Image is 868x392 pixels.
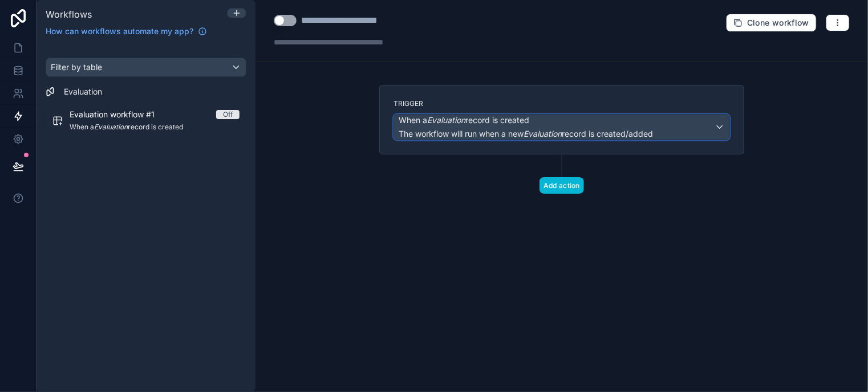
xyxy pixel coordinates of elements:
span: When a record is created [399,115,529,126]
span: The workflow will run when a new record is created/added [399,129,653,138]
span: How can workflows automate my app? [46,26,193,37]
button: When aEvaluationrecord is createdThe workflow will run when a newEvaluationrecord is created/added [394,114,730,140]
em: Evaluation [524,129,562,138]
em: Evaluation [427,115,465,125]
button: Clone workflow [726,14,817,32]
label: Trigger [394,99,730,108]
span: Clone workflow [747,18,809,28]
button: Add action [540,177,584,194]
a: How can workflows automate my app? [41,26,212,37]
span: Workflows [46,9,92,20]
